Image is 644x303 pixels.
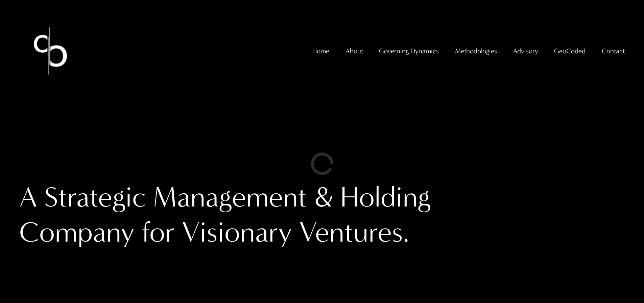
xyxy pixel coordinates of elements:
[455,45,497,57] span: Methodologies
[345,45,363,57] span: About
[182,215,292,250] div: Visionary
[345,44,363,58] a: folder dropdown
[314,180,333,215] div: &
[554,45,586,57] span: GeoCoded
[602,44,625,58] a: folder dropdown
[513,45,538,57] span: Advisory
[312,44,329,58] a: Home
[19,20,81,82] img: Christopher Sanchez &amp; Co.
[379,44,439,58] a: folder dropdown
[19,180,37,215] div: A
[142,215,175,250] div: for
[299,215,409,250] div: Ventures.
[340,180,431,215] div: Holding
[455,44,497,58] a: folder dropdown
[19,215,135,250] div: Company
[513,44,538,58] a: folder dropdown
[602,45,625,57] span: Contact
[153,180,307,215] div: Management
[379,45,439,57] span: Governing Dynamics
[554,44,586,58] a: folder dropdown
[44,180,146,215] div: Strategic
